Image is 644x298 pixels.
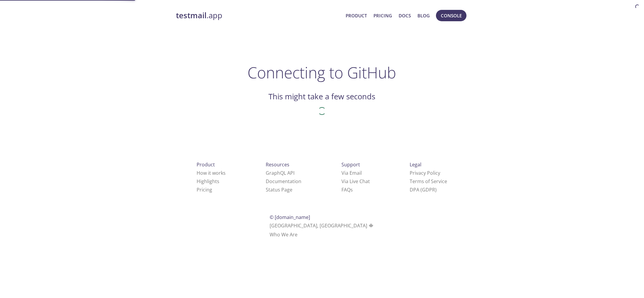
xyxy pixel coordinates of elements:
span: s [350,186,353,193]
span: Product [197,161,215,168]
span: © [DOMAIN_NAME] [270,214,310,221]
a: testmail.app [176,10,341,21]
a: FAQ [341,186,353,193]
a: Pricing [373,12,392,19]
a: Product [346,12,367,19]
span: Legal [410,161,421,168]
span: Console [441,12,462,19]
a: DPA (GDPR) [410,186,437,193]
a: How it works [197,170,226,176]
h2: This might take a few seconds [269,92,376,102]
a: Docs [399,12,411,19]
a: Documentation [266,178,301,185]
h1: Connecting to GitHub [248,63,397,81]
a: Via Email [341,170,362,176]
button: Console [436,10,467,21]
a: Highlights [197,178,220,185]
a: Who We Are [270,231,298,238]
a: GraphQL API [266,170,294,176]
a: Via Live Chat [341,178,370,185]
a: Pricing [197,186,212,193]
span: Support [341,161,360,168]
a: Status Page [266,186,292,193]
span: Resources [266,161,289,168]
a: Blog [417,12,430,19]
span: [GEOGRAPHIC_DATA], [GEOGRAPHIC_DATA] [270,222,374,229]
a: Terms of Service [410,178,447,185]
a: Privacy Policy [410,170,440,176]
strong: testmail [176,10,206,21]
